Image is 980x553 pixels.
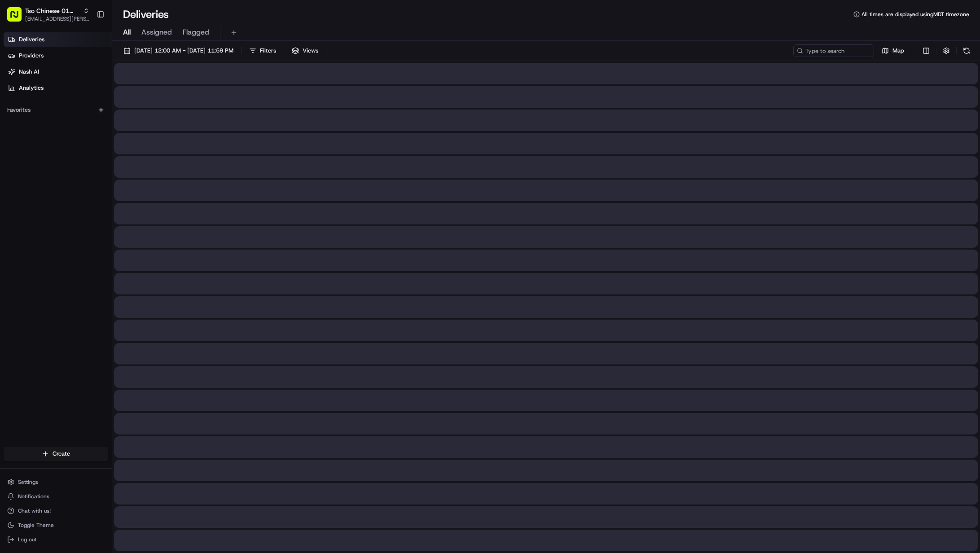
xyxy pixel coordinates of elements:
[25,15,89,22] button: [EMAIL_ADDRESS][PERSON_NAME][DOMAIN_NAME]
[793,44,874,57] input: Type to search
[134,47,233,55] span: [DATE] 12:00 AM - [DATE] 11:59 PM
[4,103,108,117] div: Favorites
[19,68,39,76] span: Nash AI
[18,536,36,543] span: Log out
[4,447,108,461] button: Create
[141,27,172,38] span: Assigned
[303,47,318,55] span: Views
[25,6,79,15] button: Tso Chinese 01 Cherrywood
[878,44,908,57] button: Map
[119,44,237,57] button: [DATE] 12:00 AM - [DATE] 11:59 PM
[4,490,108,503] button: Notifications
[123,7,169,22] h1: Deliveries
[861,11,969,18] span: All times are displayed using MDT timezone
[260,47,276,55] span: Filters
[123,27,131,38] span: All
[19,52,44,60] span: Providers
[4,519,108,531] button: Toggle Theme
[18,493,49,500] span: Notifications
[4,533,108,546] button: Log out
[4,81,112,95] a: Analytics
[892,47,904,55] span: Map
[183,27,209,38] span: Flagged
[53,450,70,458] span: Create
[245,44,280,57] button: Filters
[4,4,93,25] button: Tso Chinese 01 Cherrywood[EMAIL_ADDRESS][PERSON_NAME][DOMAIN_NAME]
[18,507,51,514] span: Chat with us!
[19,84,44,92] span: Analytics
[288,44,322,57] button: Views
[18,478,38,486] span: Settings
[4,65,112,79] a: Nash AI
[4,476,108,488] button: Settings
[4,505,108,517] button: Chat with us!
[18,522,54,529] span: Toggle Theme
[4,48,112,63] a: Providers
[4,32,112,47] a: Deliveries
[960,44,973,57] button: Refresh
[19,35,44,44] span: Deliveries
